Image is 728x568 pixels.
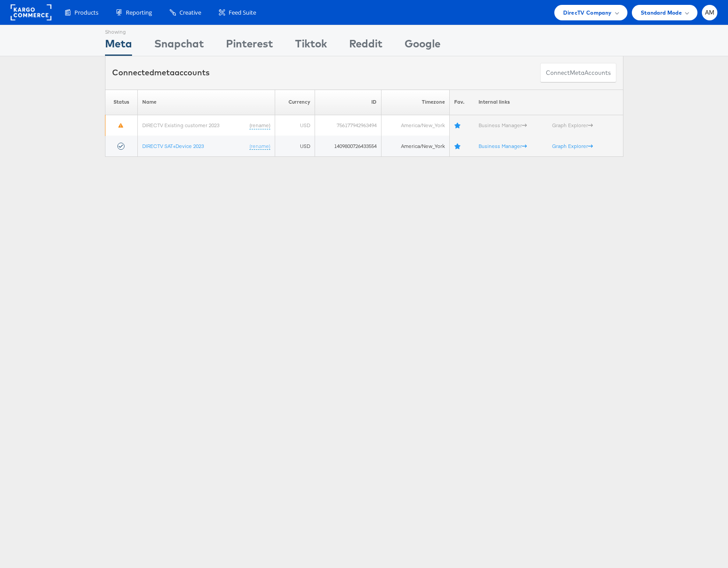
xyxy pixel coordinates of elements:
div: Reddit [349,36,382,56]
th: Currency [275,89,315,115]
a: Business Manager [479,122,527,128]
span: meta [154,67,175,78]
div: Connected accounts [112,67,210,78]
span: Reporting [126,8,152,17]
th: ID [315,89,381,115]
button: ConnectmetaAccounts [540,63,616,83]
div: Snapchat [154,36,204,56]
th: Status [105,89,137,115]
span: Feed Suite [229,8,256,17]
span: DirecTV Company [563,8,611,17]
td: USD [275,136,315,156]
div: Tiktok [295,36,327,56]
span: AM [705,10,715,16]
div: Pinterest [226,36,273,56]
td: America/New_York [382,115,450,136]
th: Name [137,89,275,115]
a: (rename) [249,121,270,129]
a: Graph Explorer [552,122,593,128]
span: Creative [179,8,201,17]
div: Meta [105,36,132,56]
th: Timezone [382,89,450,115]
a: (rename) [249,142,270,150]
a: DIRECTV Existing customer 2023 [142,121,219,128]
div: Showing [105,25,132,36]
td: 756177942963494 [315,115,381,136]
a: Graph Explorer [552,142,593,149]
td: USD [275,115,315,136]
td: 1409800726433554 [315,136,381,156]
span: meta [570,69,584,77]
span: Products [74,8,98,17]
div: Google [405,36,440,56]
a: Business Manager [479,142,527,149]
a: DIRECTV SAT+Device 2023 [142,142,204,149]
td: America/New_York [382,136,450,156]
span: Standard Mode [641,8,682,17]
